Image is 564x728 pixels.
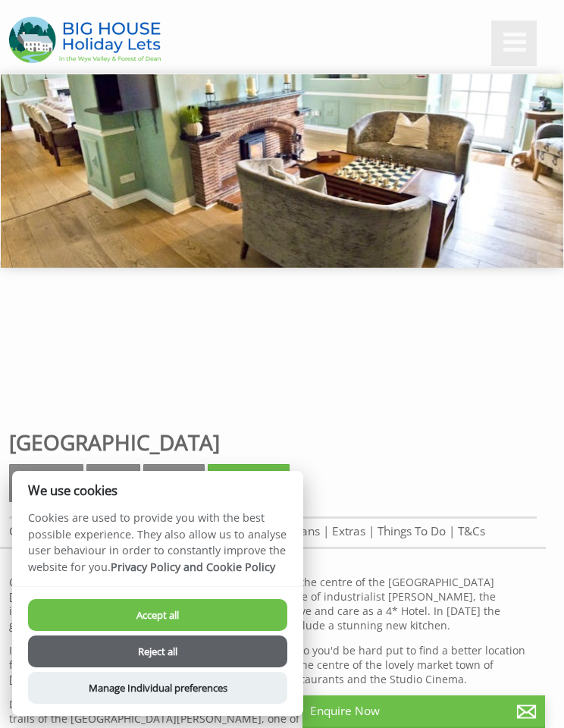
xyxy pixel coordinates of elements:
[332,523,365,539] a: Extras
[9,575,537,632] p: Chill out, catch up and connect in your very own Hotel in the centre of the [GEOGRAPHIC_DATA][PER...
[310,703,537,719] p: Enquire Now
[86,464,140,502] a: Video
[28,599,287,631] button: Accept all
[143,464,205,502] a: Gallery
[9,464,83,502] a: Overview
[111,560,275,574] a: Privacy Policy and Cookie Policy
[12,510,303,586] p: Cookies are used to provide you with the best possible experience. They also allow us to analyse ...
[458,523,485,539] a: T&Cs
[208,464,290,502] a: Availability
[9,428,220,457] a: [GEOGRAPHIC_DATA]
[9,17,161,63] img: Big House Holiday Lets
[12,483,303,497] h2: We use cookies
[9,523,55,539] a: Catering
[378,523,446,539] a: Things To Do
[28,635,287,667] button: Reject all
[28,672,287,704] button: Manage Individual preferences
[9,643,537,686] p: If you love the Forest of [PERSON_NAME] as much as we do you'd be hard put to find a better locat...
